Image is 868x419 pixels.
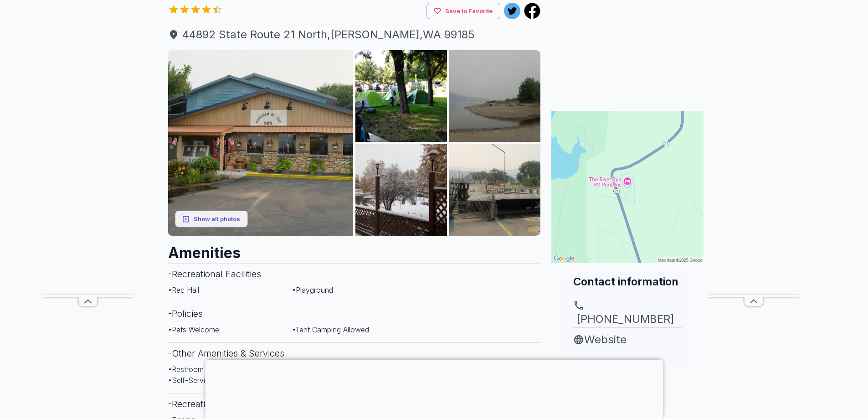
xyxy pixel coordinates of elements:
span: • Restroom and Showers [168,365,250,374]
iframe: Advertisement [42,21,134,295]
span: • Rec Hall [168,285,199,295]
a: 44892 State Route 21 North,[PERSON_NAME],WA 99185 [168,26,541,43]
h3: - Recreational Facilities [168,263,541,285]
h2: Contact information [573,274,682,289]
span: 44892 State Route 21 North , [PERSON_NAME] , WA 99185 [168,26,541,43]
h2: Amenities [168,236,541,263]
h3: - Recreation Nearby (within 10 miles) [168,393,541,414]
span: • Pets Welcome [168,325,219,334]
img: AAcXr8pamupgSz-nxX50pDr33uGKSlnTnBtRa2bZakNAgtnX-Sy2iUjyF9QKPFYTxcLZq17WOF4DZENjoxG4xrfXrkJivDFmc... [449,144,541,236]
span: • Playground [292,285,333,295]
span: • Self-Service Wash [168,376,250,385]
img: AAcXr8rflNUyPKM3Y8u7HcIXsSbly-zKK3YtvPrlrGOnB8EMPcwuGizwUu3cb1J9sx2ZaAQCbGwerTAfQc3ZPMIXt0rdI1oKa... [355,144,447,236]
h3: - Other Amenities & Services [168,342,541,364]
a: [PHONE_NUMBER] [573,300,682,327]
img: AAcXr8p1cEWuyPEP-ln3uj_gQnl_iw5W1y0EwSZrXDExkuvo_Uf8Bc_P17ayR4eiWRvlKoIJhhRruFuXIk3YyfGpx7p2oE1Dn... [449,50,541,142]
iframe: Advertisement [205,360,663,417]
h3: - Policies [168,303,541,324]
img: Map for The River Rue RV Park [551,111,704,263]
iframe: Advertisement [708,21,799,295]
button: Save to Favorite [426,3,500,20]
a: Website [573,331,682,348]
span: • Tent Camping Allowed [292,325,369,334]
button: Show all photos [175,211,248,228]
img: AAcXr8rkkhN4RcQkis3xt2k9neYGE_zvKxT6nsbVRlj74rcIsm3DRP7TZ1c4Nq6WdEf9hW5wa56vpIE1nZvK2Z-oAQVaZ71z3... [355,50,447,142]
img: AAcXr8qE24Wmob7zqhyJW2dhe6HTTuPKg1E87wUhQZV4M_mHOOfkBoXOk4sFfIkm_lhcCIdJ7Ja0qT-vMIzNxO84ytvRHLGK0... [168,50,354,236]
